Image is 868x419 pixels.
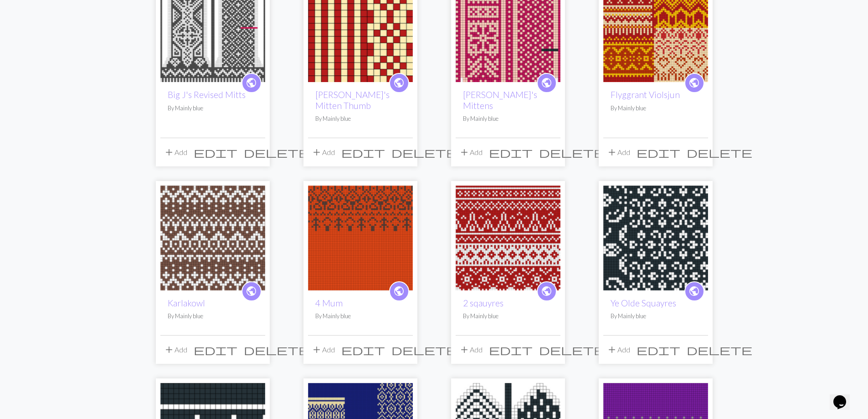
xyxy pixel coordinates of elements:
[338,341,388,358] button: Edit
[160,24,265,33] a: Big J's Revised Mitts
[388,144,460,161] button: Delete
[194,344,237,355] i: Edit
[611,89,680,100] a: Flyggrant Violsjun
[541,76,552,90] span: public
[684,73,704,93] a: public
[388,341,460,358] button: Delete
[489,146,533,159] span: edit
[456,233,560,241] a: 2 sqauyres
[603,186,708,290] img: Ye Olde Squayres
[393,284,405,298] span: public
[241,281,262,301] a: public
[688,284,700,298] span: public
[160,341,190,358] button: Add
[637,147,680,158] i: Edit
[341,344,385,355] i: Edit
[315,114,406,123] p: By Mainly blue
[459,343,470,356] span: add
[308,341,338,358] button: Add
[246,74,257,92] i: public
[311,146,322,159] span: add
[315,312,406,321] p: By Mainly blue
[633,341,683,358] button: Edit
[683,144,755,161] button: Delete
[536,144,608,161] button: Delete
[459,146,470,159] span: add
[603,233,708,241] a: Ye Olde Squayres
[391,146,457,159] span: delete
[168,312,258,321] p: By Mainly blue
[190,341,241,358] button: Edit
[164,146,175,159] span: add
[489,344,533,355] i: Edit
[160,144,190,161] button: Add
[606,343,617,356] span: add
[684,281,704,301] a: public
[194,343,237,356] span: edit
[246,282,257,300] i: public
[168,298,205,308] a: Karlakowl
[606,146,617,159] span: add
[687,343,752,356] span: delete
[537,73,557,93] a: public
[194,146,237,159] span: edit
[830,383,859,410] iframe: chat widget
[456,144,486,161] button: Add
[611,312,701,321] p: By Mainly blue
[456,341,486,358] button: Add
[536,341,608,358] button: Delete
[246,284,257,298] span: public
[241,341,313,358] button: Delete
[315,298,343,308] a: 4 Mum
[687,146,752,159] span: delete
[190,144,241,161] button: Edit
[463,89,537,110] a: [PERSON_NAME]'s Mittens
[637,344,680,355] i: Edit
[308,144,338,161] button: Add
[489,343,533,356] span: edit
[315,89,390,110] a: [PERSON_NAME]'s Mitten Thumb
[244,343,309,356] span: delete
[308,186,413,290] img: 4 Mum
[164,343,175,356] span: add
[486,144,536,161] button: Edit
[168,89,246,100] a: Big J's Revised Mitts
[603,341,633,358] button: Add
[688,74,700,92] i: public
[341,146,385,159] span: edit
[246,76,257,90] span: public
[241,73,262,93] a: public
[688,76,700,90] span: public
[389,281,409,301] a: public
[393,74,405,92] i: public
[541,74,552,92] i: public
[611,104,701,113] p: By Mainly blue
[603,24,708,33] a: Flyggrant Violsjun
[391,343,457,356] span: delete
[463,114,553,123] p: By Mainly blue
[463,312,553,321] p: By Mainly blue
[539,146,605,159] span: delete
[168,104,258,113] p: By Mainly blue
[541,284,552,298] span: public
[393,76,405,90] span: public
[637,146,680,159] span: edit
[244,146,309,159] span: delete
[308,24,413,33] a: Natalie's Mitten Thumb
[160,186,265,290] img: Karlakowl
[194,147,237,158] i: Edit
[311,343,322,356] span: add
[637,343,680,356] span: edit
[489,147,533,158] i: Edit
[539,343,605,356] span: delete
[683,341,755,358] button: Delete
[463,298,503,308] a: 2 sqauyres
[603,144,633,161] button: Add
[633,144,683,161] button: Edit
[688,282,700,300] i: public
[393,282,405,300] i: public
[341,343,385,356] span: edit
[389,73,409,93] a: public
[338,144,388,161] button: Edit
[456,186,560,290] img: 2 sqauyres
